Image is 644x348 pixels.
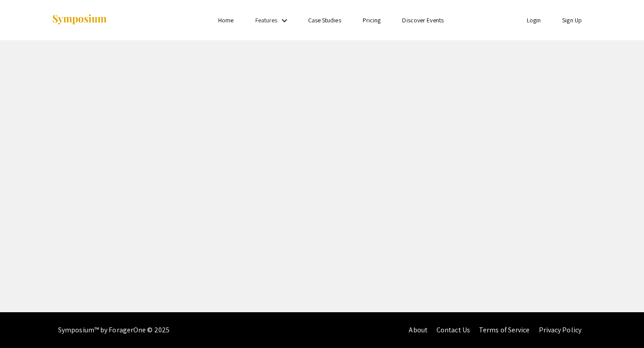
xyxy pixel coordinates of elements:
[479,325,530,335] a: Terms of Service
[308,16,341,24] a: Case Studies
[539,325,581,335] a: Privacy Policy
[51,14,107,26] img: Symposium by ForagerOne
[363,16,381,24] a: Pricing
[255,16,278,24] a: Features
[58,312,169,348] div: Symposium™ by ForagerOne © 2025
[402,16,444,24] a: Discover Events
[409,325,428,335] a: About
[218,16,233,24] a: Home
[527,16,541,24] a: Login
[436,325,470,335] a: Contact Us
[562,16,582,24] a: Sign Up
[279,15,290,26] mat-icon: Expand Features list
